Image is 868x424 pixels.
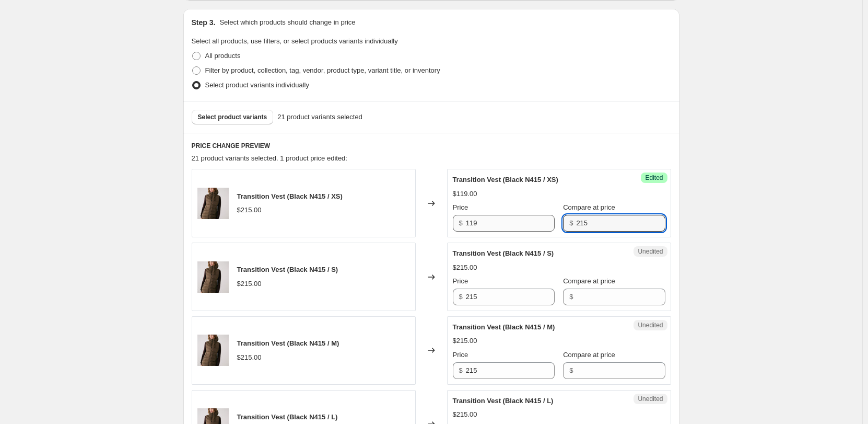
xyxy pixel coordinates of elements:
span: Select all products, use filters, or select products variants individually [192,37,398,45]
span: Price [453,277,468,285]
span: Unedited [638,321,663,329]
span: All products [205,52,241,60]
span: Select product variants [198,113,267,121]
span: 21 product variants selected [277,112,362,122]
span: Compare at price [563,203,615,211]
div: $215.00 [453,336,477,346]
div: $215.00 [237,279,262,289]
button: Select product variants [192,110,274,124]
span: Price [453,351,468,359]
div: $215.00 [453,409,477,420]
span: Price [453,203,468,211]
h2: Step 3. [192,17,216,28]
span: $ [569,366,573,374]
span: Transition Vest (Black N415 / M) [237,339,339,347]
span: $ [459,293,463,301]
span: $ [459,219,463,227]
span: Transition Vest (Black N415 / L) [453,397,554,405]
span: Transition Vest (Black N415 / M) [453,323,555,331]
h6: PRICE CHANGE PREVIEW [192,142,671,150]
span: Compare at price [563,351,615,359]
span: Transition Vest (Black N415 / S) [453,249,554,257]
span: $ [569,219,573,227]
div: $119.00 [453,189,477,199]
span: $ [569,293,573,301]
span: Unedited [638,395,663,403]
span: $ [459,366,463,374]
img: LUW0879_C243_1_80x.jpg [197,261,229,293]
img: LUW0879_C243_1_80x.jpg [197,335,229,366]
span: 21 product variants selected. 1 product price edited: [192,154,347,162]
span: Edited [645,174,663,182]
span: Transition Vest (Black N415 / XS) [453,176,558,184]
span: Transition Vest (Black N415 / S) [237,266,338,273]
span: Select product variants individually [205,81,309,89]
span: Transition Vest (Black N415 / XS) [237,192,343,200]
span: Filter by product, collection, tag, vendor, product type, variant title, or inventory [205,66,440,74]
p: Select which products should change in price [219,17,355,28]
span: Unedited [638,247,663,256]
div: $215.00 [237,205,262,215]
img: LUW0879_C243_1_80x.jpg [197,188,229,219]
span: Transition Vest (Black N415 / L) [237,413,338,421]
span: Compare at price [563,277,615,285]
div: $215.00 [237,352,262,363]
div: $215.00 [453,262,477,273]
